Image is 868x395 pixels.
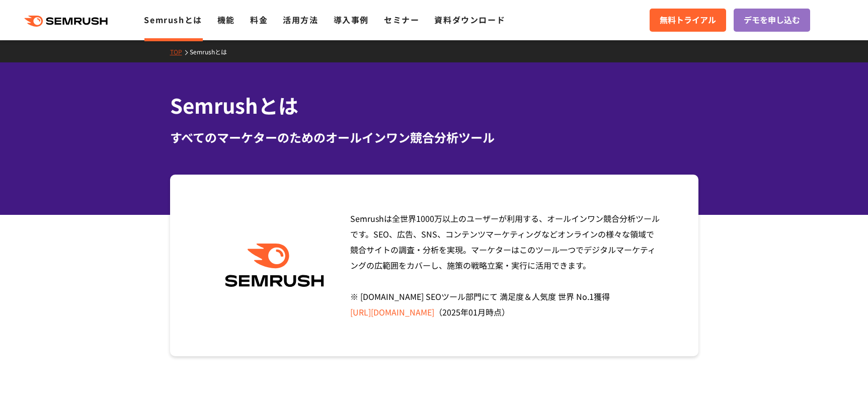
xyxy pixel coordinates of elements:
a: 機能 [217,14,235,26]
a: デモを申し込む [734,9,810,32]
a: [URL][DOMAIN_NAME] [350,306,434,318]
a: TOP [170,47,190,56]
h1: Semrushとは [170,91,698,120]
a: 活用方法 [283,14,318,26]
span: Semrushは全世界1000万以上のユーザーが利用する、オールインワン競合分析ツールです。SEO、広告、SNS、コンテンツマーケティングなどオンラインの様々な領域で競合サイトの調査・分析を実現... [350,212,660,318]
a: セミナー [384,14,419,26]
span: 無料トライアル [660,14,716,27]
div: すべてのマーケターのためのオールインワン競合分析ツール [170,128,698,146]
img: Semrush [220,244,329,287]
a: 料金 [250,14,268,26]
a: Semrushとは [144,14,202,26]
span: デモを申し込む [744,14,800,27]
a: 無料トライアル [650,9,726,32]
a: Semrushとは [190,47,234,56]
a: 導入事例 [334,14,369,26]
a: 資料ダウンロード [434,14,505,26]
